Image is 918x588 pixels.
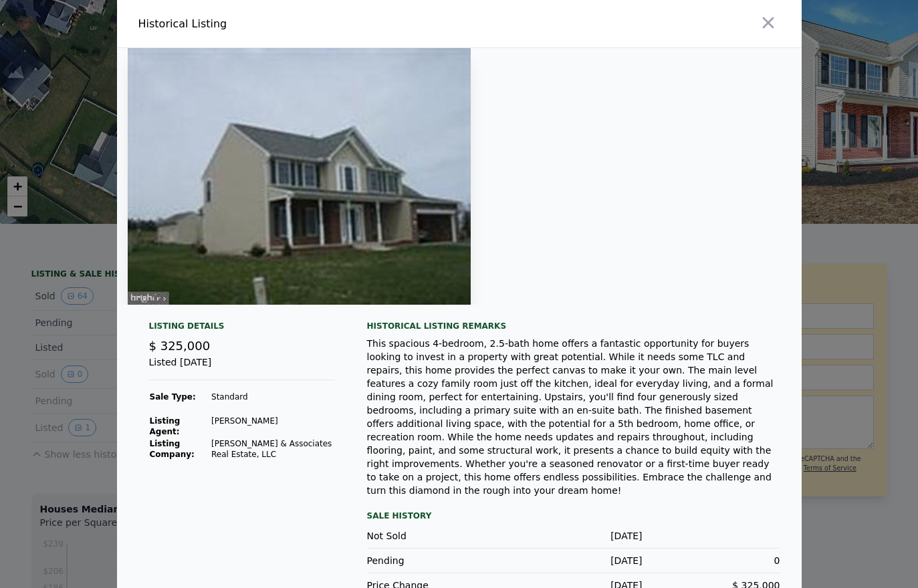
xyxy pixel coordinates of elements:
[367,554,505,567] div: Pending
[367,337,780,497] div: This spacious 4-bedroom, 2.5-bath home offers a fantastic opportunity for buyers looking to inves...
[149,339,211,353] span: $ 325,000
[211,438,335,460] td: [PERSON_NAME] & Associates Real Estate, LLC
[150,392,196,402] strong: Sale Type:
[149,355,335,380] div: Listed [DATE]
[505,529,643,543] div: [DATE]
[211,415,335,438] td: [PERSON_NAME]
[643,554,780,567] div: 0
[150,439,195,459] strong: Listing Company:
[367,529,505,543] div: Not Sold
[150,416,181,436] strong: Listing Agent:
[367,321,780,331] div: Historical Listing remarks
[505,554,643,567] div: [DATE]
[138,16,454,32] div: Historical Listing
[128,48,471,305] img: Property Img
[149,321,335,337] div: Listing Details
[367,508,780,524] div: Sale History
[211,391,335,403] td: Standard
